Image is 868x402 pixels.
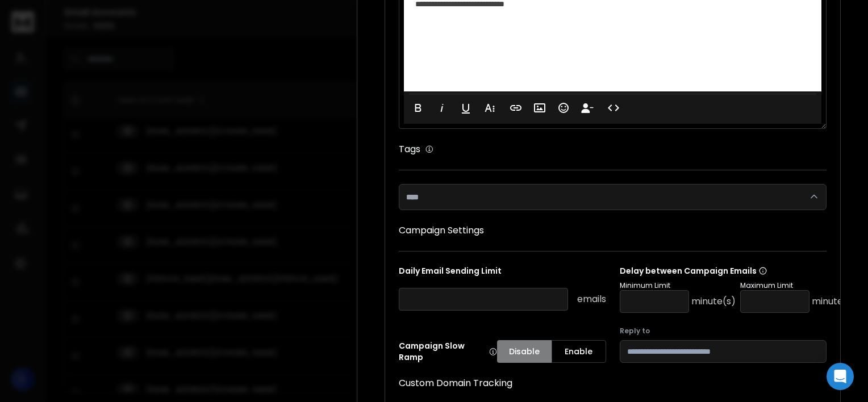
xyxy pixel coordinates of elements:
[399,143,420,156] h1: Tags
[740,281,856,290] p: Maximum Limit
[505,97,527,119] button: Insert Link (Ctrl+K)
[529,97,550,119] button: Insert Image (Ctrl+P)
[827,363,854,390] div: Open Intercom Messenger
[407,97,429,119] button: Bold (Ctrl+B)
[620,281,736,290] p: Minimum Limit
[620,326,827,336] label: Reply to
[577,292,606,306] p: emails
[812,295,856,308] p: minute(s)
[399,265,606,281] p: Daily Email Sending Limit
[431,97,453,119] button: Italic (Ctrl+I)
[497,340,552,363] button: Disable
[552,340,606,363] button: Enable
[577,97,598,119] button: Insert Unsubscribe Link
[399,340,497,363] p: Campaign Slow Ramp
[399,376,827,390] h1: Custom Domain Tracking
[620,265,856,277] p: Delay between Campaign Emails
[399,224,827,237] h1: Campaign Settings
[603,97,624,119] button: Code View
[691,295,736,308] p: minute(s)
[553,97,574,119] button: Emoticons
[455,97,477,119] button: Underline (Ctrl+U)
[479,97,500,119] button: More Text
